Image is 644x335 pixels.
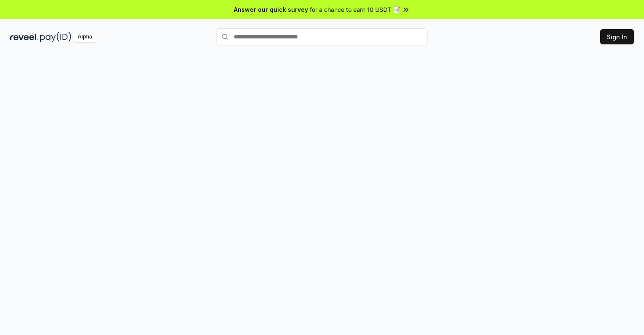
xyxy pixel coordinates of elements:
[600,29,634,44] button: Sign In
[310,5,400,14] span: for a chance to earn 10 USDT 📝
[40,32,71,42] img: pay_id
[10,32,38,42] img: reveel_dark
[234,5,308,14] span: Answer our quick survey
[73,32,97,42] div: Alpha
